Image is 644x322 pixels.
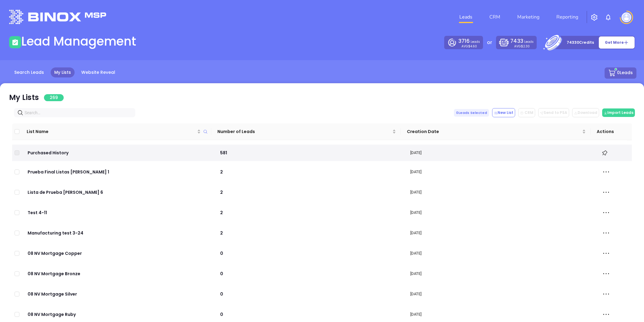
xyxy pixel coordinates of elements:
[410,189,591,195] p: [DATE]
[27,230,208,236] p: Manufacturing test 3-24
[458,37,470,45] span: 3716
[410,311,591,317] p: [DATE]
[457,11,475,23] a: Leads
[591,14,598,21] img: iconSetting
[554,11,581,23] a: Reporting
[219,311,400,318] p: 0
[219,169,400,175] p: 2
[515,11,542,23] a: Marketing
[622,12,631,22] img: user
[605,14,612,21] img: iconNotification
[11,67,48,77] a: Search Leads
[410,291,591,297] p: [DATE]
[219,149,400,156] p: 581
[25,109,127,116] input: Search…
[217,128,391,135] span: Number of Leads
[510,37,523,45] span: 7433
[27,209,208,216] p: Test 4-11
[458,37,480,45] p: Leads
[602,108,635,117] button: Import Leads
[572,108,599,117] button: Download
[468,44,477,49] span: $4.60
[487,11,503,23] a: CRM
[591,123,627,140] th: Actions
[538,108,569,117] button: Send to PSA
[27,291,208,297] p: 08 NV Mortgage Silver
[461,45,477,48] p: AVG
[219,230,400,236] p: 2
[605,67,636,79] button: 0Leads
[44,94,64,101] span: 269
[410,250,591,256] p: [DATE]
[410,150,591,156] p: [DATE]
[219,250,400,257] p: 0
[219,189,400,196] p: 2
[487,39,492,46] p: or
[219,209,400,216] p: 2
[22,123,211,140] th: List Name
[410,210,591,216] p: [DATE]
[9,92,64,103] div: My Lists
[219,291,400,297] p: 0
[27,169,208,175] p: Prueba Final Listas [PERSON_NAME] 1
[454,109,489,117] span: 0 Leads Selected
[410,169,591,175] p: [DATE]
[211,123,401,140] th: Number of Leads
[518,108,535,117] button: CRM
[401,123,590,140] th: Creation Date
[492,108,515,117] button: New List
[514,45,530,48] p: AVG
[407,128,581,135] span: Creation Date
[27,189,208,196] p: Lista de Prueba [PERSON_NAME] 6
[27,270,208,277] p: 08 NV Mortgage Bronze
[510,37,533,45] p: Leads
[27,128,196,135] span: List Name
[567,39,594,46] p: 74330 Credits
[27,250,208,257] p: 08 NV Mortgage Copper
[78,67,119,77] a: Website Reveal
[21,34,136,49] h1: Lead Management
[27,311,208,318] p: 08 NV Mortgage Ruby
[9,10,106,24] img: logo
[219,270,400,277] p: 0
[27,149,208,156] p: Purchased History
[521,44,530,49] span: $2.30
[599,36,635,49] button: Get More
[410,230,591,236] p: [DATE]
[410,271,591,277] p: [DATE]
[51,67,75,77] a: My Lists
